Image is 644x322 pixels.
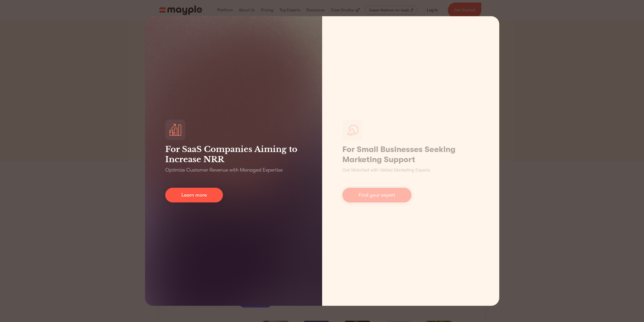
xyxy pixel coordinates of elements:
h3: For SaaS Companies Aiming to Increase NRR [165,144,302,164]
a: Find your expert [342,188,411,202]
a: Learn more [165,188,223,202]
p: Optimize Customer Revenue with Managed Expertise [165,166,283,174]
h1: For Small Businesses Seeking Marketing Support [342,144,479,165]
p: Get Matched with Vetted Marketing Experts [342,167,430,174]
